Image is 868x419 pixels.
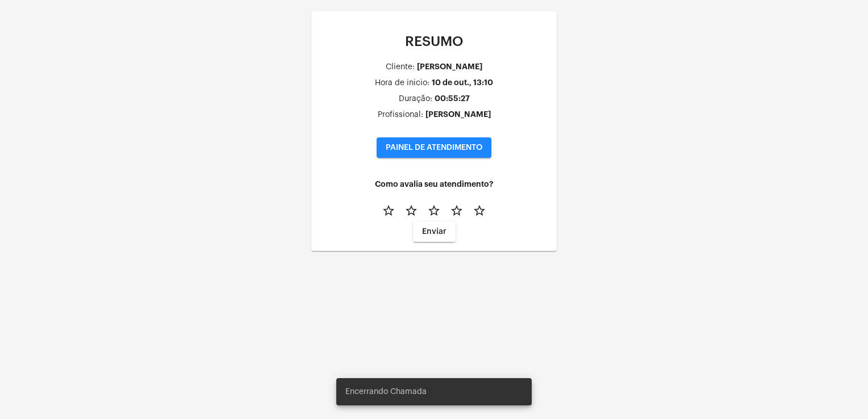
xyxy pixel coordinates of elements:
[425,110,491,119] div: [PERSON_NAME]
[413,221,456,242] button: Enviar
[345,386,427,397] span: Encerrando Chamada
[417,62,482,71] div: [PERSON_NAME]
[450,204,464,217] mat-icon: star_border
[386,63,415,72] div: Cliente:
[399,95,432,103] div: Duração:
[435,94,470,103] div: 00:55:27
[378,111,423,119] div: Profissional:
[422,228,446,236] span: Enviar
[473,204,486,217] mat-icon: star_border
[427,204,441,217] mat-icon: star_border
[375,79,429,87] div: Hora de inicio:
[382,204,395,217] mat-icon: star_border
[404,204,418,217] mat-icon: star_border
[386,144,482,152] span: PAINEL DE ATENDIMENTO
[432,78,493,87] div: 10 de out., 13:10
[320,34,548,49] p: RESUMO
[377,137,491,158] button: PAINEL DE ATENDIMENTO
[320,180,548,188] h4: Como avalia seu atendimento?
